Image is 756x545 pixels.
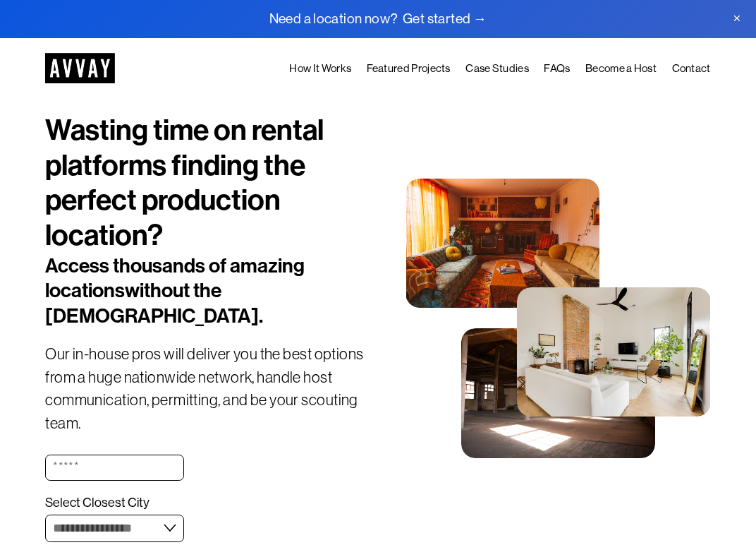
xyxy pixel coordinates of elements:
h1: Wasting time on rental platforms finding the perfect production location? [45,113,378,253]
span: without the [DEMOGRAPHIC_DATA]. [45,279,263,328]
a: How It Works [289,59,351,78]
a: Contact [672,59,711,78]
a: Become a Host [585,59,657,78]
a: FAQs [544,59,570,78]
a: Case Studies [465,59,529,78]
img: AVVAY - The First Nationwide Location Scouting Co. [45,53,115,83]
p: Our in-house pros will deliver you the best options from a huge nationwide network, handle host c... [45,343,378,436]
span: Select Closest City [45,495,150,511]
a: Featured Projects [367,59,451,78]
h2: Access thousands of amazing locations [45,253,322,329]
select: Select Closest City [45,515,184,542]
